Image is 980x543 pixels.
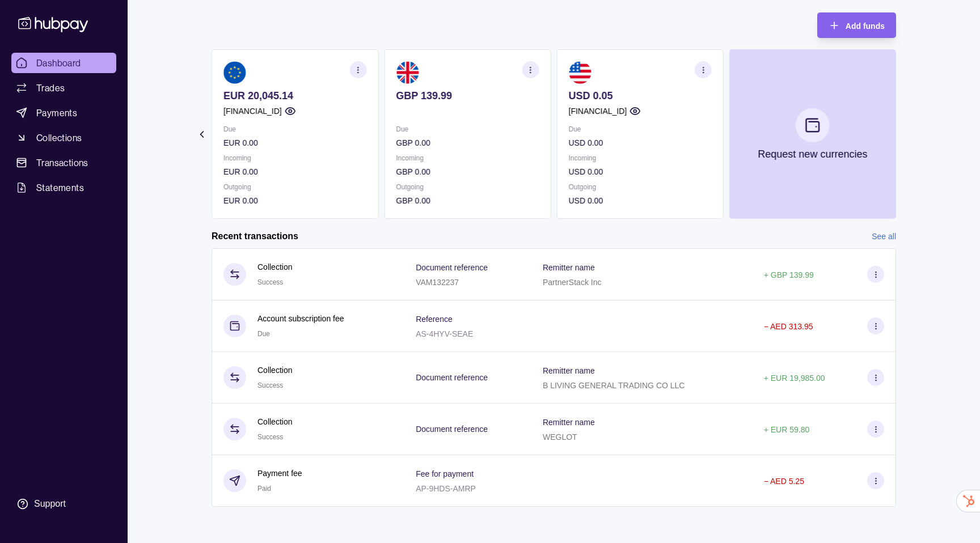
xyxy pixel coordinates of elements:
p: Due [223,123,366,135]
p: AP-9HDS-AMRP [416,484,476,493]
p: Remitter name [543,418,595,427]
p: Document reference [416,425,488,434]
a: See all [872,230,896,243]
span: Paid [257,485,271,493]
p: USD 0.05 [569,90,712,102]
img: gb [396,61,419,84]
button: Add funds [817,12,896,38]
p: Document reference [416,373,488,382]
p: Due [569,123,712,135]
img: us [569,61,592,84]
p: Payment fee [257,467,302,480]
h2: Recent transactions [212,230,298,243]
span: Collections [36,131,82,145]
a: Support [11,492,116,516]
p: VAM132237 [416,278,459,287]
p: Outgoing [223,181,366,193]
p: USD 0.00 [569,166,712,178]
p: Collection [257,364,292,376]
span: Due [257,330,270,338]
p: Collection [257,415,292,428]
span: Dashboard [36,56,81,70]
a: Statements [11,177,116,198]
p: Request new currencies [758,148,867,160]
p: Collection [257,261,292,273]
span: Success [257,278,283,286]
p: Remitter name [543,366,595,375]
p: Document reference [416,263,488,272]
p: Reference [416,315,453,324]
div: Support [34,498,66,510]
p: − AED 5.25 [764,477,804,486]
p: − AED 313.95 [764,322,813,331]
p: + GBP 139.99 [764,270,814,279]
p: WEGLOT [543,432,577,442]
p: Incoming [396,152,539,164]
p: Incoming [223,152,366,164]
a: Collections [11,128,116,148]
span: Payments [36,106,77,120]
span: Add funds [846,22,885,31]
span: Transactions [36,156,88,169]
p: + EUR 59.80 [764,425,810,434]
p: Remitter name [543,263,595,272]
span: Statements [36,181,84,194]
p: GBP 139.99 [396,90,539,102]
p: EUR 0.00 [223,166,366,178]
img: eu [223,61,246,84]
p: GBP 0.00 [396,137,539,149]
p: + EUR 19,985.00 [764,374,825,383]
p: EUR 0.00 [223,194,366,207]
span: Success [257,433,283,441]
p: Incoming [569,152,712,164]
a: Payments [11,103,116,123]
span: Success [257,381,283,389]
p: GBP 0.00 [396,166,539,178]
p: Fee for payment [416,469,474,478]
p: [FINANCIAL_ID] [223,105,282,117]
button: Request new currencies [729,49,896,219]
p: Due [396,123,539,135]
p: [FINANCIAL_ID] [569,105,627,117]
p: EUR 0.00 [223,137,366,149]
p: PartnerStack Inc [543,278,602,287]
a: Transactions [11,152,116,173]
span: Trades [36,81,65,95]
p: USD 0.00 [569,194,712,207]
p: AS-4HYV-SEAE [416,329,473,338]
p: EUR 20,045.14 [223,90,366,102]
p: B LIVING GENERAL TRADING CO LLC [543,381,685,390]
a: Dashboard [11,53,116,73]
p: Outgoing [396,181,539,193]
p: GBP 0.00 [396,194,539,207]
p: Account subscription fee [257,312,344,325]
p: USD 0.00 [569,137,712,149]
a: Trades [11,78,116,98]
p: Outgoing [569,181,712,193]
